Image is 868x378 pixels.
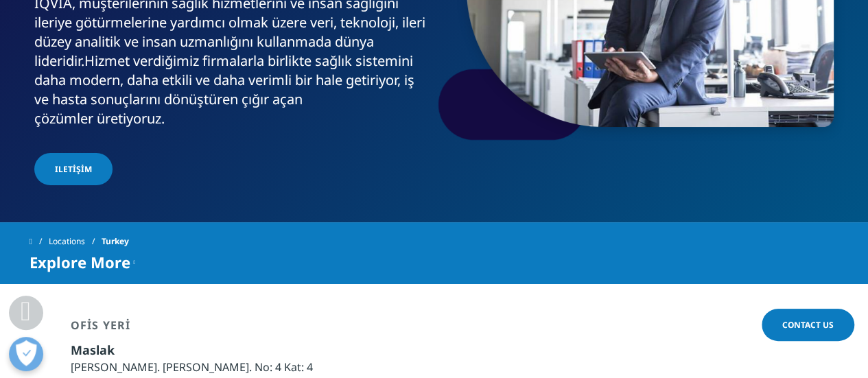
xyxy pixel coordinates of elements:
[71,318,313,342] div: Ofis yeri
[71,359,313,375] li: [PERSON_NAME]. [PERSON_NAME]. No: 4 Kat: 4
[30,254,130,270] span: Explore More
[102,229,129,254] span: Turkey
[782,319,834,331] span: Contact Us
[762,309,854,341] a: Contact Us
[9,337,43,371] button: Açık Tercihler
[34,153,113,185] a: Iletişim
[71,342,115,358] span: Maslak
[49,229,102,254] a: Locations
[55,163,92,175] span: Iletişim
